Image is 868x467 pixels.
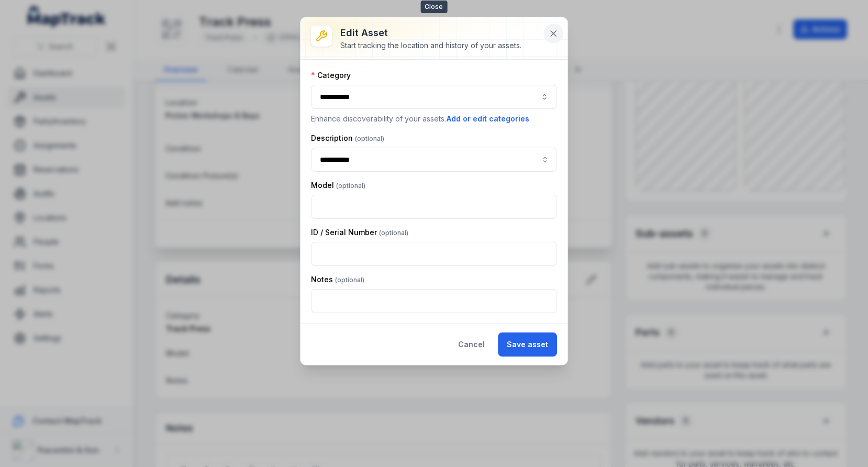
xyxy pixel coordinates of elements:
[311,113,557,125] p: Enhance discoverability of your assets.
[449,332,494,357] button: Cancel
[311,70,351,81] label: Category
[311,227,408,238] label: ID / Serial Number
[340,26,521,40] h3: Edit asset
[311,133,384,143] label: Description
[311,274,364,285] label: Notes
[311,180,365,191] label: Model
[340,40,521,51] div: Start tracking the location and history of your assets.
[420,1,447,13] span: Close
[446,113,530,125] button: Add or edit categories
[311,148,557,172] input: asset-edit:description-label
[498,332,557,357] button: Save asset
